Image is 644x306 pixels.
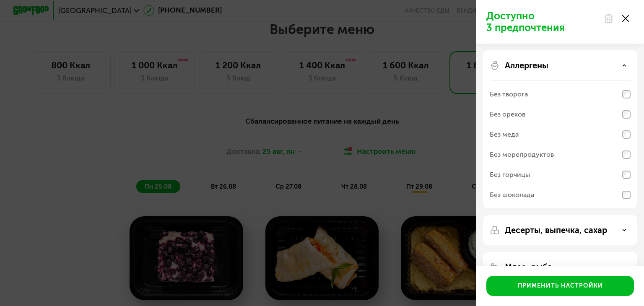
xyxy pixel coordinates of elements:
[490,190,534,200] div: Без шоколада
[505,225,607,235] p: Десерты, выпечка, сахар
[490,130,519,140] div: Без меда
[490,109,525,119] div: Без орехов
[486,276,634,296] button: Применить настройки
[505,262,552,272] p: Мясо, рыба
[490,170,530,180] div: Без горчицы
[486,10,599,34] p: Доступно 3 предпочтения
[490,150,554,160] div: Без морепродуктов
[490,89,528,99] div: Без творога
[505,60,548,70] p: Аллергены
[518,282,603,290] div: Применить настройки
